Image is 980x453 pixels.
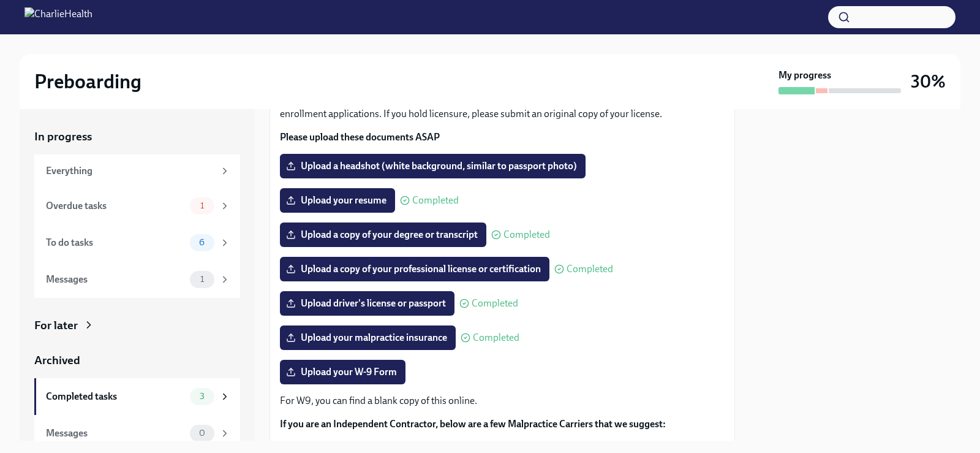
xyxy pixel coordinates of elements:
[34,129,240,145] a: In progress
[34,154,240,188] a: Everything
[34,318,240,333] a: For later
[280,418,666,430] strong: If you are an Independent Contractor, below are a few Malpractice Carriers that we suggest:
[288,263,541,275] span: Upload a copy of your professional license or certification
[34,318,78,333] div: For later
[34,261,240,298] a: Messages1
[34,69,141,94] h2: Preboarding
[46,236,185,249] div: To do tasks
[911,70,946,93] h3: 30%
[288,297,446,310] span: Upload driver's license or passport
[34,378,240,415] a: Completed tasks3
[288,366,397,378] span: Upload your W-9 Form
[34,352,240,368] a: Archived
[192,428,213,438] span: 0
[280,257,549,281] label: Upload a copy of your professional license or certification
[288,332,447,344] span: Upload your malpractice insurance
[46,199,185,213] div: Overdue tasks
[280,188,395,213] label: Upload your resume
[46,390,185,403] div: Completed tasks
[34,224,240,261] a: To do tasks6
[34,188,240,224] a: Overdue tasks1
[473,333,519,343] span: Completed
[472,299,518,308] span: Completed
[412,196,459,205] span: Completed
[503,230,550,240] span: Completed
[46,427,185,440] div: Messages
[280,291,454,316] label: Upload driver's license or passport
[46,273,185,286] div: Messages
[280,325,456,350] label: Upload your malpractice insurance
[46,164,214,178] div: Everything
[280,360,405,384] label: Upload your W-9 Form
[34,415,240,452] a: Messages0
[193,201,211,210] span: 1
[280,223,486,247] label: Upload a copy of your degree or transcript
[280,131,440,143] strong: Please upload these documents ASAP
[280,394,725,408] p: For W9, you can find a blank copy of this online.
[778,69,831,82] strong: My progress
[288,194,386,207] span: Upload your resume
[280,154,586,178] label: Upload a headshot (white background, similar to passport photo)
[567,264,613,274] span: Completed
[192,238,212,247] span: 6
[24,7,92,27] img: CharlieHealth
[192,392,212,401] span: 3
[288,160,577,172] span: Upload a headshot (white background, similar to passport photo)
[193,275,211,284] span: 1
[288,229,478,241] span: Upload a copy of your degree or transcript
